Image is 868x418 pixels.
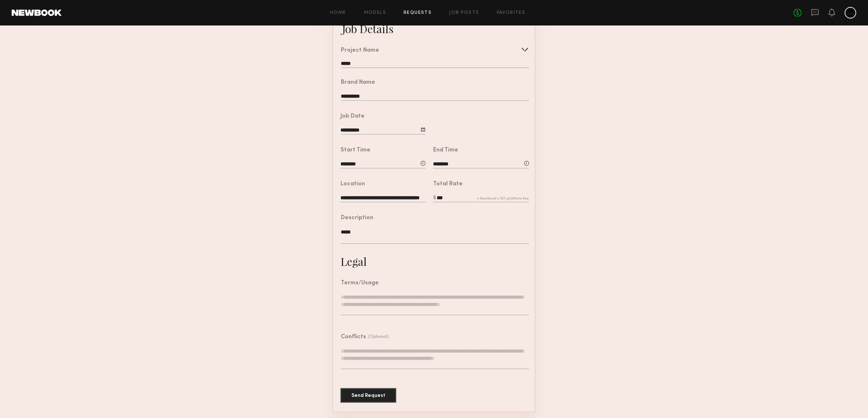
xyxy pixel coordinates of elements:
[497,11,526,15] a: Favorites
[340,114,365,119] div: Job Date
[330,11,346,15] a: Home
[340,181,365,187] div: Location
[341,215,373,221] div: Description
[341,48,379,54] div: Project Name
[404,11,432,15] a: Requests
[433,147,458,153] div: End Time
[449,11,479,15] a: Job Posts
[368,334,389,339] div: (Optional)
[364,11,386,15] a: Models
[342,21,393,36] div: Job Details
[340,147,370,153] div: Start Time
[341,280,379,286] div: Terms/Usage
[341,80,375,86] div: Brand Name
[433,181,463,187] div: Total Rate
[340,254,367,269] div: Legal
[341,334,366,340] div: Conflicts
[340,388,396,403] button: Send Request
